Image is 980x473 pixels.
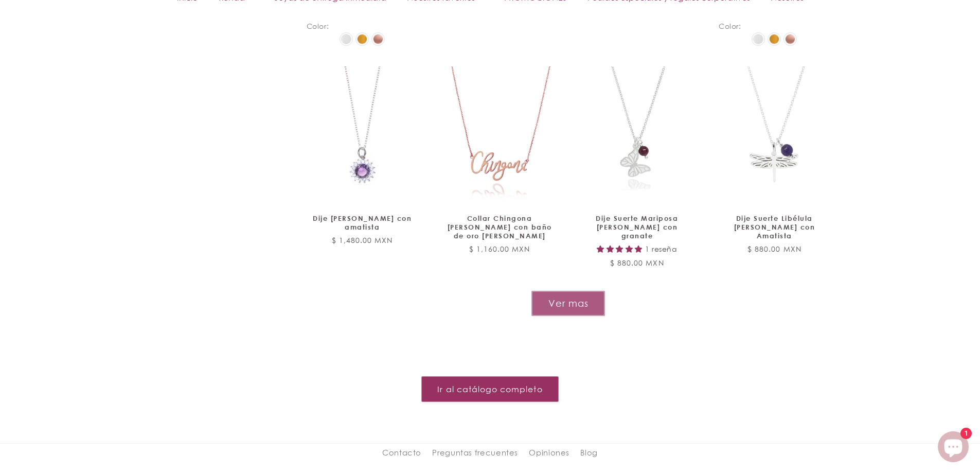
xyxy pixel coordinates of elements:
a: Dije [PERSON_NAME] con amatista [307,214,418,232]
a: Preguntas frecuentes [432,444,518,462]
a: Blog [580,444,598,462]
a: Dije Suerte Mariposa [PERSON_NAME] con granate [581,214,693,240]
a: Dije Suerte Libélula [PERSON_NAME] con Amatista [719,214,830,240]
a: Collar Chingona [PERSON_NAME] con baño de oro [PERSON_NAME] [444,214,556,240]
button: Ver mas [531,291,605,316]
a: Opiniones [529,444,569,462]
a: Ir al catálogo completo [421,376,559,401]
a: Contacto [382,446,421,462]
inbox-online-store-chat: Chat de la tienda online Shopify [935,431,972,465]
